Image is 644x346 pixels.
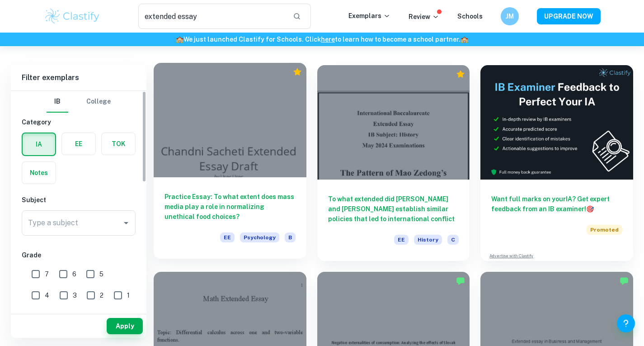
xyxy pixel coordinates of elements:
a: Want full marks on yourIA? Get expert feedback from an IB examiner!PromotedAdvertise with Clastify [480,65,633,261]
button: TOK [102,133,135,155]
span: EE [220,232,235,242]
span: 7 [45,269,49,279]
button: College [86,91,111,113]
span: 🏫 [461,36,468,43]
span: C [447,235,459,245]
h6: JM [504,11,515,21]
a: Practice Essay: To what extent does mass media play a role in normalizing unethical food choices?... [154,65,306,261]
span: 2 [100,290,103,300]
button: Open [120,217,132,229]
h6: Filter exemplars [11,65,146,90]
div: Filter type choice [47,91,111,113]
img: Marked [456,276,465,285]
button: EE [62,133,95,155]
div: Premium [293,67,302,76]
span: 4 [45,290,49,300]
span: 1 [127,290,130,300]
button: IA [23,133,55,155]
p: Review [409,12,439,22]
span: History [414,235,442,245]
a: here [321,36,335,43]
img: Marked [620,276,629,285]
a: To what extended did [PERSON_NAME] and [PERSON_NAME] establish similar policies that led to inter... [317,65,470,261]
h6: We just launched Clastify for Schools. Click to learn how to become a school partner. [2,34,642,44]
button: Help and Feedback [617,314,635,332]
h6: Category [22,117,136,127]
span: 3 [73,290,77,300]
img: Thumbnail [480,65,633,180]
button: Notes [22,162,56,184]
p: Exemplars [348,11,390,21]
button: JM [501,7,519,25]
h6: Want full marks on your IA ? Get expert feedback from an IB examiner! [491,194,622,214]
button: IB [47,91,68,113]
button: Apply [107,318,143,334]
span: B [285,232,296,242]
span: Psychology [240,232,279,242]
span: 6 [72,269,76,279]
span: Promoted [587,225,622,235]
a: Schools [457,13,483,20]
span: EE [394,235,409,245]
span: 🏫 [176,36,183,43]
img: Clastify logo [44,7,101,25]
span: 🎯 [586,205,594,213]
h6: Subject [22,195,136,205]
h6: To what extended did [PERSON_NAME] and [PERSON_NAME] establish similar policies that led to inter... [328,194,459,224]
a: Advertise with Clastify [489,253,533,259]
div: Premium [456,70,465,79]
button: UPGRADE NOW [537,8,601,24]
input: Search for any exemplars... [138,4,286,29]
span: 5 [99,269,103,279]
h6: Grade [22,250,136,260]
h6: Practice Essay: To what extent does mass media play a role in normalizing unethical food choices? [165,192,296,222]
